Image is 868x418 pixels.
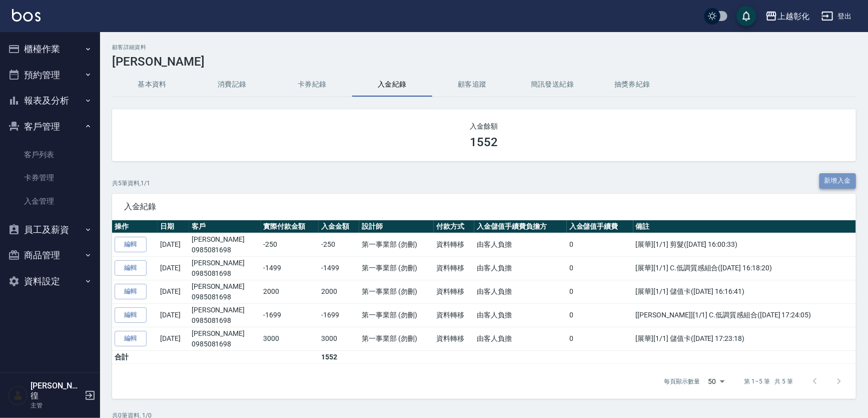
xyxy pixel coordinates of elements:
button: 卡券紀錄 [272,73,352,97]
button: 簡訊發送紀錄 [512,73,592,97]
p: 共 5 筆資料, 1 / 1 [112,179,150,188]
th: 設計師 [359,220,434,233]
td: [展華][1/1] 儲值卡([DATE] 16:16:41) [633,280,856,303]
td: -1499 [261,256,319,280]
td: -250 [319,233,359,256]
td: [DATE] [158,327,189,350]
button: 新增入金 [819,173,856,189]
td: 資料轉移 [434,327,474,350]
td: 第一事業部 (勿刪) [359,256,434,280]
td: 0 [567,256,633,280]
th: 入金金額 [319,220,359,233]
img: Person [8,385,28,405]
td: 由客人負擔 [474,327,567,350]
p: 主管 [31,401,82,410]
td: [DATE] [158,280,189,303]
button: 上越彰化 [761,6,813,27]
button: 抽獎券紀錄 [592,73,672,97]
a: 編輯 [115,260,147,276]
td: 2000 [261,280,319,303]
td: -1499 [319,256,359,280]
td: -1699 [261,303,319,327]
a: 編輯 [115,284,147,299]
td: [DATE] [158,233,189,256]
td: [PERSON_NAME] [189,280,261,303]
h2: 入金餘額 [124,121,844,131]
td: [DATE] [158,256,189,280]
p: 0985081698 [192,268,259,279]
td: 1552 [319,350,359,363]
h5: [PERSON_NAME]徨 [31,381,82,401]
td: 資料轉移 [434,256,474,280]
td: 3000 [319,327,359,350]
p: 0985081698 [192,339,259,349]
th: 日期 [158,220,189,233]
td: [展華][1/1] 剪髮([DATE] 16:00:33) [633,233,856,256]
td: 由客人負擔 [474,233,567,256]
button: 報表及分析 [4,88,96,114]
td: 合計 [112,350,158,363]
th: 入金儲值手續費 [567,220,633,233]
td: [[PERSON_NAME]][1/1] C.低調質感組合([DATE] 17:24:05) [633,303,856,327]
th: 付款方式 [434,220,474,233]
p: 0985081698 [192,292,259,302]
button: 櫃檯作業 [4,36,96,62]
button: 顧客追蹤 [432,73,512,97]
td: [DATE] [158,303,189,327]
h3: 1552 [470,135,498,149]
span: 入金紀錄 [124,202,844,212]
a: 卡券管理 [4,166,96,189]
p: 0985081698 [192,245,259,255]
td: 0 [567,280,633,303]
button: 基本資料 [112,73,192,97]
td: 第一事業部 (勿刪) [359,327,434,350]
a: 客戶列表 [4,143,96,166]
button: 商品管理 [4,242,96,268]
a: 編輯 [115,331,147,346]
td: 第一事業部 (勿刪) [359,303,434,327]
p: 第 1–5 筆 共 5 筆 [744,377,793,386]
td: 0 [567,303,633,327]
td: [PERSON_NAME] [189,303,261,327]
td: 3000 [261,327,319,350]
td: [展華][1/1] 儲值卡([DATE] 17:23:18) [633,327,856,350]
button: 登出 [817,7,856,26]
th: 實際付款金額 [261,220,319,233]
p: 0985081698 [192,315,259,326]
td: 0 [567,327,633,350]
button: 消費記錄 [192,73,272,97]
button: save [736,6,756,26]
td: 由客人負擔 [474,256,567,280]
h2: 顧客詳細資料 [112,44,856,51]
button: 預約管理 [4,62,96,88]
td: 0 [567,233,633,256]
a: 編輯 [115,307,147,323]
img: Logo [12,9,41,22]
div: 上越彰化 [777,10,809,23]
p: 每頁顯示數量 [664,377,700,386]
td: [PERSON_NAME] [189,233,261,256]
th: 入金儲值手續費負擔方 [474,220,567,233]
button: 入金紀錄 [352,73,432,97]
td: -1699 [319,303,359,327]
th: 備註 [633,220,856,233]
button: 資料設定 [4,268,96,294]
td: 資料轉移 [434,303,474,327]
td: 2000 [319,280,359,303]
a: 入金管理 [4,190,96,213]
td: 第一事業部 (勿刪) [359,233,434,256]
th: 操作 [112,220,158,233]
button: 員工及薪資 [4,217,96,243]
td: [展華][1/1] C.低調質感組合([DATE] 16:18:20) [633,256,856,280]
td: 第一事業部 (勿刪) [359,280,434,303]
td: 資料轉移 [434,233,474,256]
td: [PERSON_NAME] [189,256,261,280]
div: 50 [704,368,728,395]
td: -250 [261,233,319,256]
td: 資料轉移 [434,280,474,303]
h3: [PERSON_NAME] [112,55,856,69]
a: 編輯 [115,237,147,252]
th: 客戶 [189,220,261,233]
td: 由客人負擔 [474,303,567,327]
button: 客戶管理 [4,114,96,140]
